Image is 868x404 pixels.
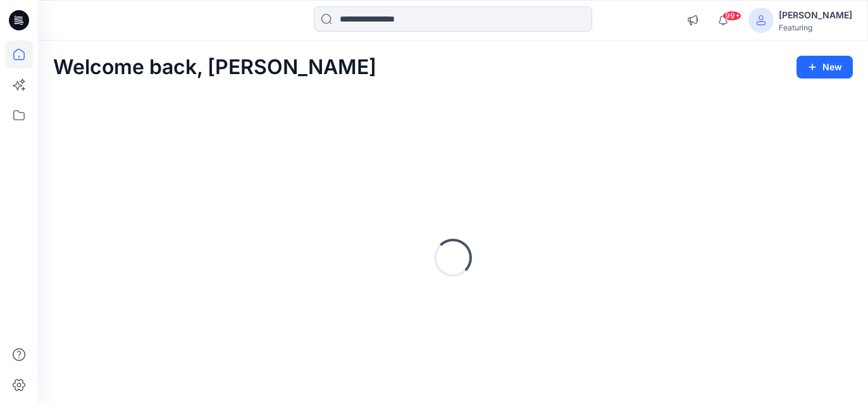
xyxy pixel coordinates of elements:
svg: avatar [756,15,766,25]
div: Featuring [779,23,852,32]
h2: Welcome back, [PERSON_NAME] [53,56,376,79]
button: New [797,56,853,79]
span: 99+ [722,11,741,21]
div: [PERSON_NAME] [779,8,852,23]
